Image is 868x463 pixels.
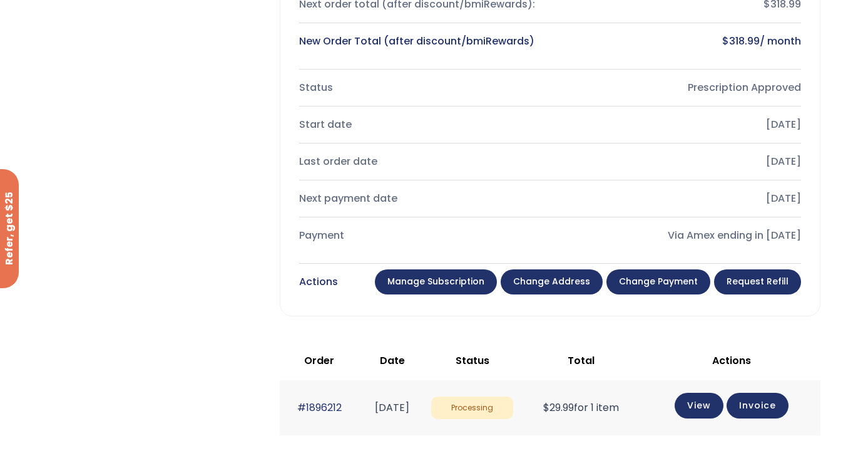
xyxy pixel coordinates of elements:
div: [DATE] [560,153,801,170]
a: Manage Subscription [375,269,497,294]
div: Actions [299,273,338,291]
span: $ [543,400,549,415]
div: [DATE] [560,116,801,133]
span: Actions [712,353,751,368]
a: Request Refill [714,269,801,294]
div: Last order date [299,153,540,170]
span: Total [568,353,595,368]
td: for 1 item [519,380,643,435]
div: New Order Total (after discount/bmiRewards) [299,33,540,50]
span: Processing [431,397,513,420]
time: [DATE] [375,400,409,415]
div: Prescription Approved [560,79,801,96]
a: #1896212 [297,400,342,415]
div: [DATE] [560,190,801,207]
div: Next payment date [299,190,540,207]
div: / month [560,33,801,50]
span: 29.99 [543,400,574,415]
span: Order [304,353,334,368]
a: View [675,393,723,419]
span: Status [456,353,489,368]
span: Date [380,353,405,368]
div: Status [299,79,540,96]
span: $ [722,34,729,48]
div: Via Amex ending in [DATE] [560,227,801,244]
a: Change address [501,269,603,294]
bdi: 318.99 [722,34,760,48]
a: Invoice [727,393,789,419]
div: Payment [299,227,540,244]
a: Change payment [606,269,710,294]
div: Start date [299,116,540,133]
